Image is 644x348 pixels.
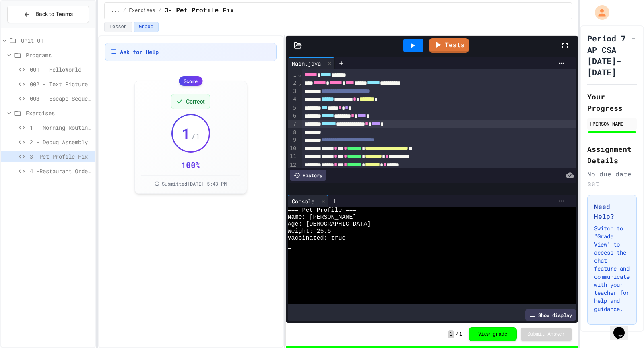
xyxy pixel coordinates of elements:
[288,95,298,104] div: 4
[469,327,517,341] button: View grade
[288,153,298,161] div: 11
[288,71,298,79] div: 1
[7,6,89,23] button: Back to Teams
[587,169,637,188] div: No due date set
[288,112,298,120] div: 6
[288,145,298,153] div: 10
[586,3,611,22] div: My Account
[158,8,161,14] span: /
[186,97,205,106] span: Correct
[30,152,92,161] span: 3- Pet Profile Fix
[288,57,335,69] div: Main.java
[162,180,227,187] span: Submitted [DATE] 5:43 PM
[610,316,636,340] iframe: chat widget
[129,8,155,14] span: Exercises
[288,136,298,144] div: 9
[26,109,92,117] span: Exercises
[288,207,357,214] span: === Pet Profile ===
[288,195,328,207] div: Console
[123,8,126,14] span: /
[288,128,298,137] div: 8
[165,6,234,16] span: 3- Pet Profile Fix
[191,130,200,142] span: / 1
[527,331,565,338] span: Submit Answer
[594,224,630,313] p: Switch to "Grade View" to access the chat feature and communicate with your teacher for help and ...
[587,91,637,114] h2: Your Progress
[288,214,357,221] span: Name: [PERSON_NAME]
[30,65,92,74] span: 001 - HelloWorld
[448,330,454,338] span: 1
[30,123,92,132] span: 1 - Morning Routine Fix
[290,170,326,181] div: History
[459,331,462,338] span: 1
[288,228,331,235] span: Weight: 25.5
[30,94,92,103] span: 003 - Escape Sequences
[288,161,298,169] div: 12
[590,120,634,127] div: [PERSON_NAME]
[134,22,159,32] button: Grade
[587,33,637,78] h1: Period 7 - AP CSA [DATE]-[DATE]
[288,221,371,228] span: Age: [DEMOGRAPHIC_DATA]
[21,36,92,45] span: Unit 01
[288,59,325,68] div: Main.java
[30,80,92,88] span: 002 - Text Picture
[30,138,92,146] span: 2 - Debug Assembly
[35,10,73,19] span: Back to Teams
[288,79,298,87] div: 2
[26,51,92,59] span: Programs
[525,309,576,321] div: Show display
[288,120,298,128] div: 7
[288,235,346,242] span: Vaccinated: true
[297,80,301,86] span: Fold line
[182,125,190,141] span: 1
[288,197,318,205] div: Console
[181,159,200,170] div: 100 %
[288,87,298,95] div: 3
[288,104,298,112] div: 5
[104,22,132,32] button: Lesson
[30,167,92,175] span: 4 -Restaurant Order System
[521,328,572,341] button: Submit Answer
[120,48,159,56] span: Ask for Help
[456,331,458,338] span: /
[587,143,637,166] h2: Assignment Details
[429,38,469,53] a: Tests
[297,71,301,78] span: Fold line
[179,76,202,86] div: Score
[111,8,120,14] span: ...
[594,202,630,221] h3: Need Help?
